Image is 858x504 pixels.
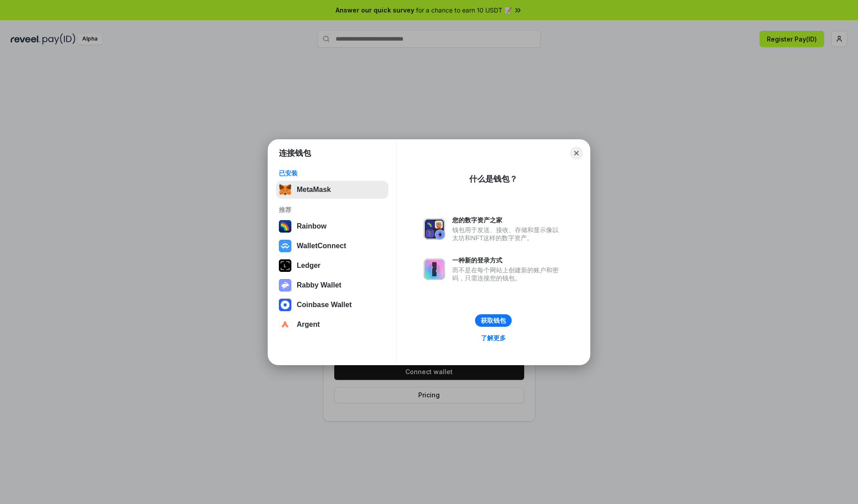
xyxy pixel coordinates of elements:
[481,317,506,325] div: 获取钱包
[279,279,291,292] img: svg+xml,%3Csvg%20xmlns%3D%22http%3A%2F%2Fwww.w3.org%2F2000%2Fsvg%22%20fill%3D%22none%22%20viewBox...
[276,217,388,235] button: Rainbow
[297,262,320,270] div: Ledger
[279,299,291,311] img: svg+xml,%3Csvg%20width%3D%2228%22%20height%3D%2228%22%20viewBox%3D%220%200%2028%2028%22%20fill%3D...
[276,316,388,333] button: Argent
[481,334,506,342] div: 了解更多
[276,276,388,294] button: Rabby Wallet
[276,237,388,255] button: WalletConnect
[276,296,388,314] button: Coinbase Wallet
[452,216,563,224] div: 您的数字资产之家
[279,183,291,196] img: svg+xml,%3Csvg%20fill%3D%22none%22%20height%3D%2233%22%20viewBox%3D%220%200%2035%2033%22%20width%...
[475,314,512,327] button: 获取钱包
[452,266,563,282] div: 而不是在每个网站上创建新的账户和密码，只需连接您的钱包。
[279,259,291,272] img: svg+xml,%3Csvg%20xmlns%3D%22http%3A%2F%2Fwww.w3.org%2F2000%2Fsvg%22%20width%3D%2228%22%20height%3...
[475,332,511,344] a: 了解更多
[279,148,311,158] h1: 连接钱包
[279,206,386,214] div: 推荐
[297,242,346,250] div: WalletConnect
[279,169,386,177] div: 已安装
[279,220,291,233] img: svg+xml,%3Csvg%20width%3D%22120%22%20height%3D%22120%22%20viewBox%3D%220%200%20120%20120%22%20fil...
[297,186,331,194] div: MetaMask
[297,321,320,329] div: Argent
[297,301,352,309] div: Coinbase Wallet
[279,318,291,331] img: svg+xml,%3Csvg%20width%3D%2228%22%20height%3D%2228%22%20viewBox%3D%220%200%2028%2028%22%20fill%3D...
[469,174,517,184] div: 什么是钱包？
[276,181,388,199] button: MetaMask
[297,281,341,289] div: Rabby Wallet
[279,240,291,252] img: svg+xml,%3Csvg%20width%3D%2228%22%20height%3D%2228%22%20viewBox%3D%220%200%2028%2028%22%20fill%3D...
[297,222,327,230] div: Rainbow
[276,257,388,275] button: Ledger
[570,147,583,159] button: Close
[424,218,445,240] img: svg+xml,%3Csvg%20xmlns%3D%22http%3A%2F%2Fwww.w3.org%2F2000%2Fsvg%22%20fill%3D%22none%22%20viewBox...
[424,258,445,280] img: svg+xml,%3Csvg%20xmlns%3D%22http%3A%2F%2Fwww.w3.org%2F2000%2Fsvg%22%20fill%3D%22none%22%20viewBox...
[452,226,563,242] div: 钱包用于发送、接收、存储和显示像以太坊和NFT这样的数字资产。
[452,256,563,264] div: 一种新的登录方式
